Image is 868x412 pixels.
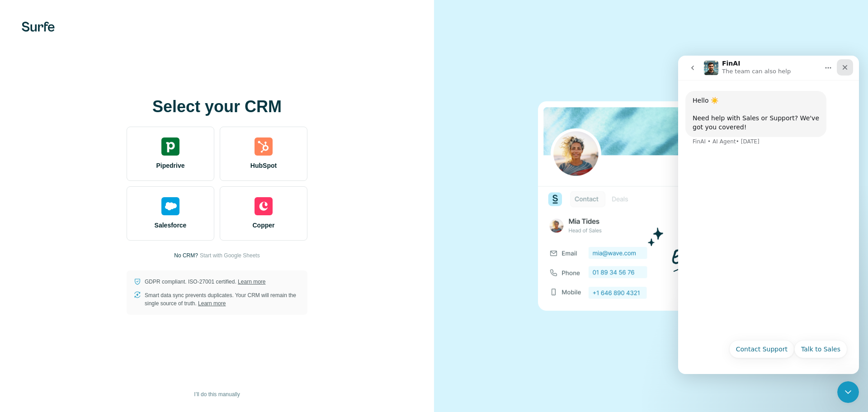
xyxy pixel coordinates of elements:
iframe: Intercom live chat [678,56,859,374]
img: copper's logo [255,197,273,215]
a: Learn more [198,300,226,307]
img: hubspot's logo [255,137,273,156]
span: Salesforce [155,221,187,230]
img: salesforce's logo [161,197,179,215]
p: Smart data sync prevents duplicates. Your CRM will remain the single source of truth. [145,291,300,308]
span: I’ll do this manually [194,390,240,398]
iframe: Intercom live chat [837,381,859,403]
p: GDPR compliant. ISO-27001 certified. [145,278,265,286]
a: Learn more [238,279,265,285]
img: Surfe's logo [22,22,55,32]
span: HubSpot [250,161,277,170]
img: none image [538,101,764,311]
p: No CRM? [174,251,198,260]
button: Start with Google Sheets [200,251,260,260]
span: Copper [253,221,275,230]
h1: Select your CRM [127,98,307,116]
span: Pipedrive [156,161,184,170]
button: I’ll do this manually [188,388,246,401]
img: pipedrive's logo [161,137,179,156]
